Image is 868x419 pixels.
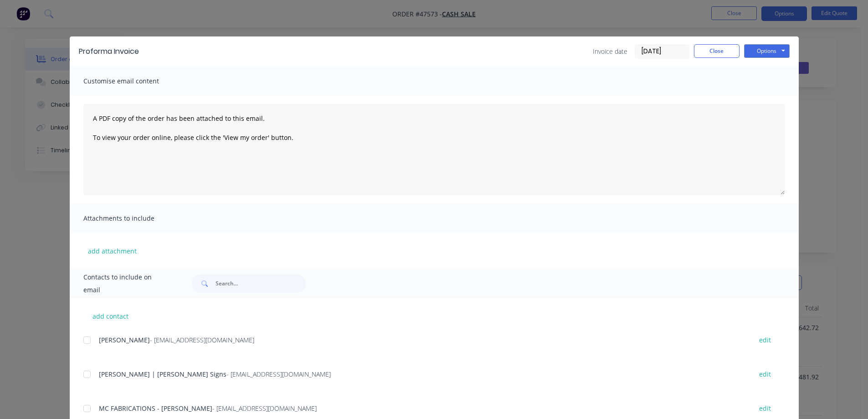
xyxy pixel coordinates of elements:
span: [PERSON_NAME] [99,336,150,344]
span: Invoice date [593,47,627,56]
span: - [EMAIL_ADDRESS][DOMAIN_NAME] [150,336,254,344]
span: Attachments to include [83,212,184,225]
span: [PERSON_NAME] | [PERSON_NAME] Signs [99,370,226,378]
button: edit [754,334,776,346]
button: add contact [83,309,138,323]
button: edit [754,368,776,380]
button: edit [754,402,776,414]
button: Close [694,44,740,58]
button: add attachment [83,244,141,258]
span: Customise email content [83,75,184,88]
span: Contacts to include on email [83,271,169,296]
button: Options [744,44,790,58]
span: - [EMAIL_ADDRESS][DOMAIN_NAME] [212,404,317,413]
span: - [EMAIL_ADDRESS][DOMAIN_NAME] [226,370,331,378]
div: Proforma Invoice [79,46,139,57]
span: MC FABRICATIONS - [PERSON_NAME] [99,404,212,413]
input: Search... [216,274,306,293]
textarea: A PDF copy of the order has been attached to this email. To view your order online, please click ... [83,104,785,195]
